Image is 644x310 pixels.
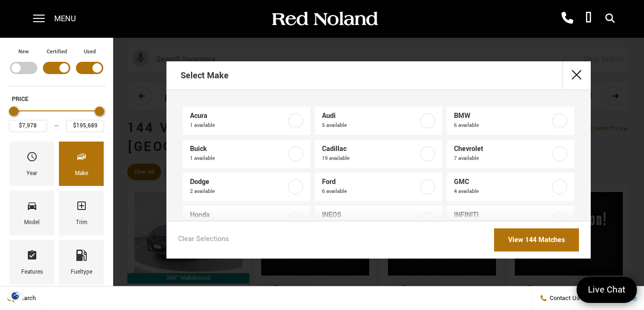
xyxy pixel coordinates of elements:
span: 6 available [454,121,550,130]
a: Buick1 available [183,140,310,168]
span: Year [26,149,38,168]
a: Honda6 available [183,206,310,234]
span: 1 available [190,121,286,130]
div: Trim [76,218,87,228]
a: Live Chat [577,277,637,303]
div: Year [26,168,37,179]
div: ModelModel [9,191,54,235]
div: Filter by Vehicle Type [7,47,106,86]
div: Make [75,168,88,179]
a: Dodge2 available [183,173,310,201]
h5: Price [12,95,101,103]
a: Audi5 available [315,107,442,135]
span: 4 available [454,187,550,196]
input: Minimum [9,120,47,132]
span: Honda [190,210,286,220]
a: Acura1 available [183,107,310,135]
label: Certified [47,47,67,57]
span: Make [76,149,87,168]
div: Maximum Price [95,107,104,116]
img: Red Noland Auto Group [270,11,379,27]
a: Ford6 available [315,173,442,201]
span: Acura [190,111,286,121]
span: 11 available [454,220,550,229]
span: Buick [190,144,286,154]
span: Ford [322,177,418,187]
button: close [562,61,591,90]
div: Fueltype [71,267,92,277]
a: Chevrolet7 available [447,140,574,168]
span: Audi [322,111,418,121]
section: Click to Open Cookie Consent Modal [5,291,26,301]
div: YearYear [9,142,54,186]
a: GMC4 available [447,173,574,201]
span: Chevrolet [454,144,550,154]
a: INEOS17 available [315,206,442,234]
span: Trim [76,198,87,218]
span: Model [26,198,38,218]
span: INEOS [322,210,418,220]
span: Live Chat [583,284,630,296]
span: 1 available [190,154,286,163]
a: Cadillac19 available [315,140,442,168]
h2: Select Make [181,62,229,89]
span: 2 available [190,187,286,196]
a: Clear Selections [178,235,229,246]
span: 5 available [322,121,418,130]
div: MakeMake [59,142,104,186]
div: Model [24,218,40,228]
span: Contact Us [547,294,580,302]
div: Features [21,267,43,277]
span: INFINITI [454,210,550,220]
a: BMW6 available [447,107,574,135]
label: New [18,47,29,57]
a: View 144 Matches [494,228,579,251]
a: INFINITI11 available [447,206,574,234]
div: Minimum Price [9,107,18,116]
label: Used [84,47,96,57]
span: 7 available [454,154,550,163]
div: Price [9,103,104,132]
div: FueltypeFueltype [59,240,104,285]
span: Cadillac [322,144,418,154]
span: BMW [454,111,550,121]
div: TrimTrim [59,191,104,235]
input: Maximum [66,120,104,132]
span: Features [26,247,38,267]
img: Opt-Out Icon [5,291,26,301]
span: 6 available [322,187,418,196]
span: Fueltype [76,247,87,267]
span: 17 available [322,220,418,229]
div: FeaturesFeatures [9,240,54,285]
span: 19 available [322,154,418,163]
span: 6 available [190,220,286,229]
span: GMC [454,177,550,187]
span: Dodge [190,177,286,187]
